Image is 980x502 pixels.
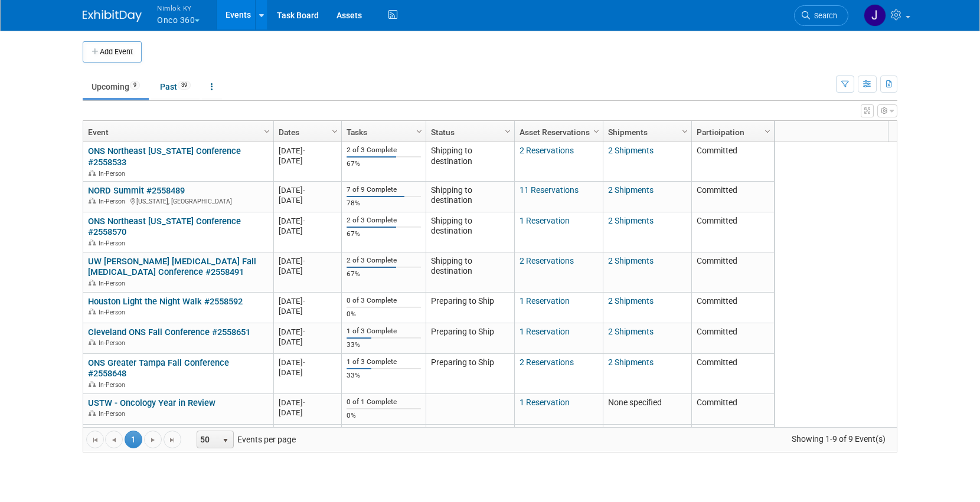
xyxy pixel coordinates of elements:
div: 1 of 3 Complete [347,357,420,366]
a: Status [431,122,507,142]
div: [DATE] [279,357,336,368]
img: Jamie Dunn [864,4,886,27]
span: None specified [608,398,662,407]
span: 1 [125,431,142,448]
img: In-Person Event [89,198,96,204]
a: ONS Northeast [US_STATE] Conference #2558533 [88,146,241,168]
span: - [303,327,305,336]
a: 2 Shipments [608,216,654,225]
div: 67% [347,159,420,168]
span: 9 [130,81,140,90]
td: Preparing to Ship [426,323,514,354]
img: In-Person Event [89,239,96,245]
span: - [303,257,305,265]
div: 1 of 3 Complete [347,327,420,336]
a: 1 Reservation [520,398,570,407]
span: - [303,398,305,407]
div: [DATE] [279,195,336,205]
td: Shipping to destination [426,182,514,212]
span: In-Person [99,339,129,347]
td: Committed [691,252,774,293]
div: 0 of 1 Complete [347,398,420,406]
a: 2 Reservations [520,256,574,265]
a: Column Settings [329,122,342,140]
span: In-Person [99,410,129,418]
span: - [303,297,305,306]
a: 11 Reservations [520,185,579,195]
a: Column Settings [502,122,515,140]
div: [DATE] [279,306,336,316]
div: 2 of 3 Complete [347,146,420,155]
span: Events per page [182,431,308,448]
a: Column Settings [413,122,426,140]
span: select [221,436,230,445]
span: - [303,358,305,367]
a: Search [794,5,848,26]
span: Go to the previous page [109,435,119,445]
td: Committed [691,425,774,454]
span: - [303,216,305,225]
img: In-Person Event [89,381,96,387]
span: Column Settings [262,127,272,136]
td: Committed [691,142,774,182]
div: [DATE] [279,296,336,306]
img: In-Person Event [89,170,96,176]
a: Column Settings [679,122,692,140]
a: Go to the first page [86,431,104,448]
a: USTW - Oncology Year in Review [88,398,215,408]
button: Add Event [83,41,142,63]
div: [DATE] [279,398,336,408]
div: 78% [347,199,420,208]
a: Column Settings [590,122,603,140]
span: Column Settings [330,127,339,136]
span: - [303,186,305,195]
a: 1 Reservation [520,216,570,225]
div: [DATE] [279,266,336,276]
td: Shipping to destination [426,212,514,252]
div: 33% [347,371,420,380]
span: Column Settings [763,127,772,136]
span: In-Person [99,280,129,287]
a: Column Settings [261,122,274,140]
td: Shipping to destination [426,142,514,182]
span: In-Person [99,309,129,316]
span: In-Person [99,170,129,178]
div: [US_STATE], [GEOGRAPHIC_DATA] [88,196,268,206]
td: Committed [691,182,774,212]
div: [DATE] [279,226,336,236]
a: Houston Light the Night Walk #2558592 [88,296,243,307]
span: In-Person [99,381,129,389]
span: Go to the first page [90,435,100,445]
img: ExhibitDay [83,10,142,22]
a: 2 Reservations [520,357,574,367]
a: ONS Northeast [US_STATE] Conference #2558570 [88,216,241,238]
div: [DATE] [279,146,336,156]
td: Preparing to Ship [426,354,514,394]
a: Past39 [151,76,200,98]
img: In-Person Event [89,309,96,314]
img: In-Person Event [89,339,96,345]
a: Participation [697,122,766,142]
a: UW [PERSON_NAME] [MEDICAL_DATA] Fall [MEDICAL_DATA] Conference #2558491 [88,256,256,278]
span: Column Settings [680,127,690,136]
div: [DATE] [279,256,336,266]
span: Search [810,11,837,20]
a: Shipments [608,122,684,142]
div: 67% [347,270,420,278]
span: Go to the next page [148,435,158,445]
div: [DATE] [279,337,336,347]
div: 33% [347,340,420,349]
a: Tasks [347,122,418,142]
a: Dates [279,122,334,142]
span: Showing 1-9 of 9 Event(s) [781,431,897,447]
a: Cleveland ONS Fall Conference #2558651 [88,327,250,337]
div: [DATE] [279,185,336,195]
span: Column Settings [414,127,424,136]
td: Preparing to Ship [426,293,514,323]
a: 2 Reservations [520,146,574,155]
a: Event [88,122,266,142]
span: - [303,146,305,155]
img: In-Person Event [89,410,96,416]
a: 2 Shipments [608,296,654,306]
span: In-Person [99,239,129,247]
